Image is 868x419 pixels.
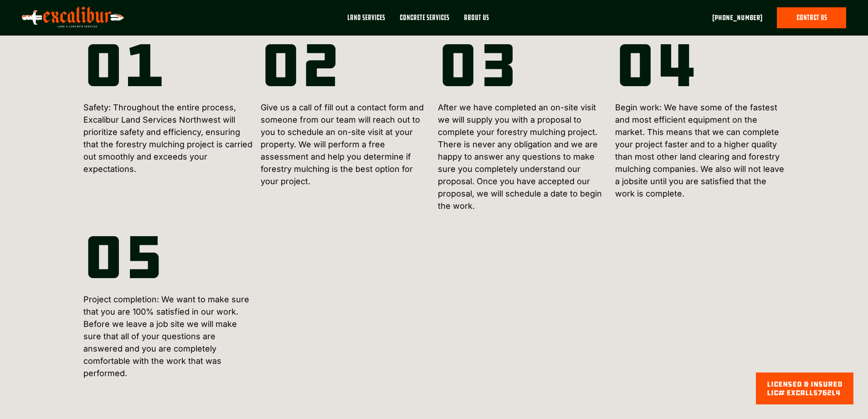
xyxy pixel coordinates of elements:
div: About Us [464,13,489,23]
p: Safety: Throughout the entire process, Excalibur Land Services Northwest will prioritize safety a... [83,101,253,175]
p: Begin work: We have some of the fastest and most efficient equipment on the market. This means th... [615,101,785,200]
div: 04 [615,35,785,97]
a: About Us [457,7,496,36]
div: 05 [83,227,253,289]
p: After we have completed an on-site visit we will supply you with a proposal to complete your fore... [438,101,608,212]
a: [PHONE_NUMBER] [712,12,762,23]
div: 03 [438,35,608,97]
p: Give us a call of fill out a contact form and someone from our team will reach out to you to sche... [261,101,431,187]
p: Project completion: We want to make sure that you are 100% satisfied in our work. Before we leave... [83,293,253,379]
div: licensed & Insured lic# EXCALLS762L4 [767,380,842,397]
a: contact us [777,7,846,28]
div: 01 [83,35,253,97]
div: 02 [261,35,431,97]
